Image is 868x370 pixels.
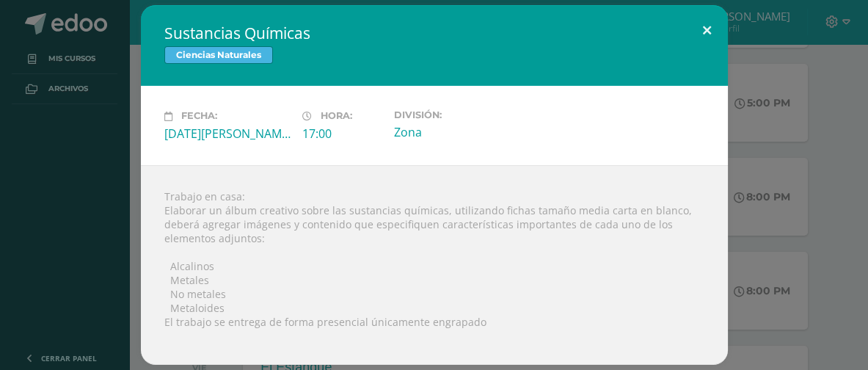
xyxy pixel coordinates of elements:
span: Fecha: [181,111,217,122]
div: [DATE][PERSON_NAME] [164,126,291,142]
div: 17:00 [302,126,382,142]
span: Hora: [321,111,352,122]
div: Trabajo en casa: Elaborar un álbum creativo sobre las sustancias químicas, utilizando fichas tama... [141,165,728,365]
button: Close (Esc) [686,5,728,55]
h2: Sustancias Químicas [164,23,704,43]
span: Ciencias Naturales [164,46,273,64]
div: Zona [394,124,520,140]
label: División: [394,109,520,120]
